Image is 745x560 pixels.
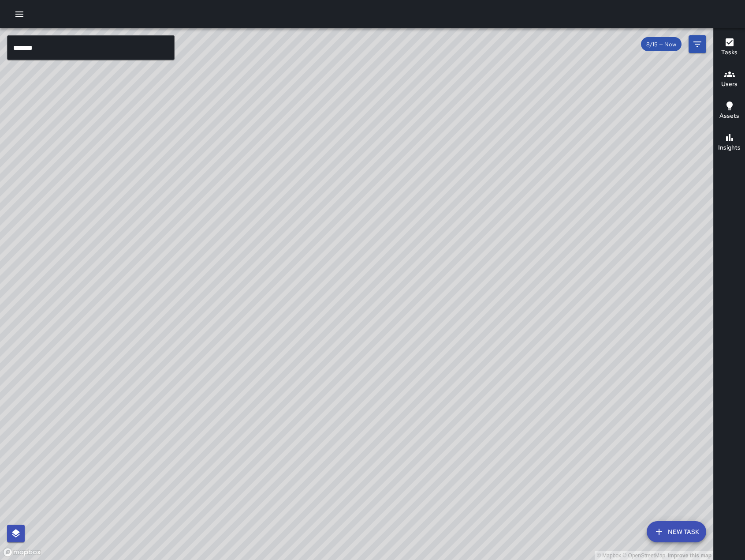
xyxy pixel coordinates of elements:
[714,95,745,127] button: Assets
[641,41,682,48] span: 8/15 — Now
[721,48,738,57] h6: Tasks
[714,32,745,64] button: Tasks
[647,521,706,542] button: New Task
[714,64,745,95] button: Users
[714,127,745,159] button: Insights
[721,79,738,89] h6: Users
[689,35,706,53] button: Filters
[719,111,739,121] h6: Assets
[718,143,741,153] h6: Insights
